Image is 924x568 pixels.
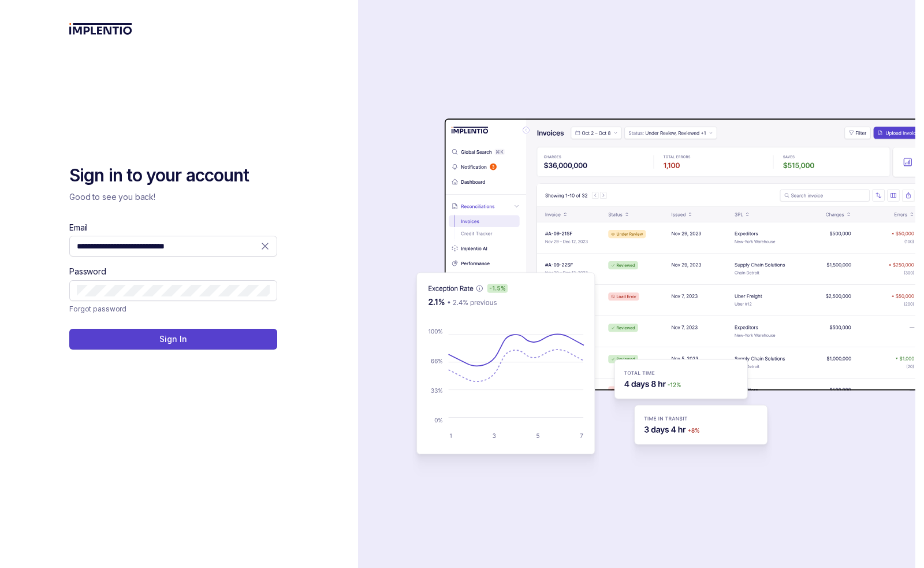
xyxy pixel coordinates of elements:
[69,23,132,35] img: logo
[69,191,277,203] p: Good to see you back!
[159,333,187,345] p: Sign In
[69,329,277,350] button: Sign In
[69,222,88,233] label: Email
[69,303,126,315] p: Forgot password
[69,164,277,187] h2: Sign in to your account
[69,266,106,277] label: Password
[69,303,126,315] a: Link Forgot password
